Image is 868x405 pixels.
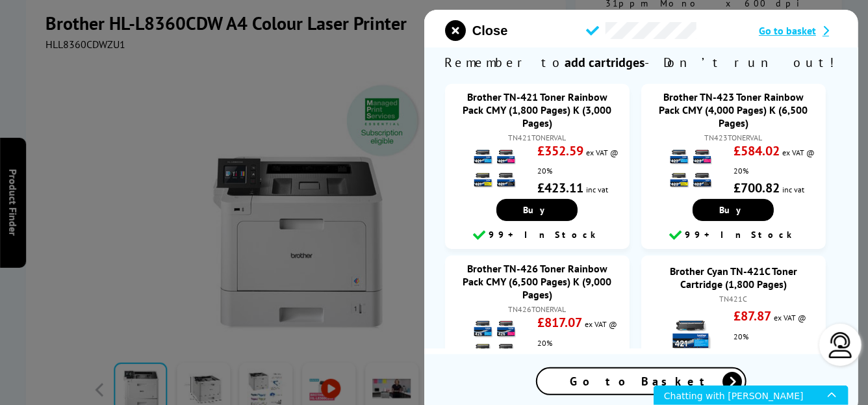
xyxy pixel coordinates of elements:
[472,145,517,190] img: Brother TN-421 Toner Rainbow Pack CMY (1,800 Pages) K (3,000 Pages)
[654,294,813,304] div: TN421C
[670,265,797,291] a: Brother Cyan TN-421C Toner Cartridge (1,800 Pages)
[759,24,837,37] a: Go to basket
[654,385,849,405] iframe: Chat icon for chat window
[570,374,713,389] span: Go to Basket
[759,24,816,37] span: Go to basket
[659,90,808,129] a: Brother TN-423 Toner Rainbow Pack CMY (4,000 Pages) K (6,500 Pages)
[523,204,551,216] span: Buy
[472,23,507,38] span: Close
[782,185,804,194] span: inc vat
[719,204,747,216] span: Buy
[668,311,713,356] img: Brother Cyan TN-421C Toner Cartridge (1,800 Pages)
[828,332,854,358] img: user-headset-light.svg
[537,319,617,347] span: ex VAT @ 20%
[654,133,813,142] div: TN423TONERVAL
[458,133,617,142] div: TN421TONERVAL
[734,307,771,324] strong: £87.87
[472,317,517,363] img: Brother TN-426 Toner Rainbow Pack CMY (6,500 Pages) K (9,000 Pages)
[565,54,645,71] b: add cartridges
[734,142,780,159] strong: £584.02
[537,179,583,196] strong: £423.11
[586,185,608,194] span: inc vat
[463,262,611,301] a: Brother TN-426 Toner Rainbow Pack CMY (6,500 Pages) K (9,000 Pages)
[536,367,747,395] a: Go to Basket
[537,314,582,331] strong: £817.07
[424,47,858,77] span: Remember to - Don’t run out!
[537,142,583,159] strong: £352.59
[458,304,617,314] div: TN426TONERVAL
[734,313,806,341] span: ex VAT @ 20%
[734,345,780,362] strong: £105.44
[463,90,611,129] a: Brother TN-421 Toner Rainbow Pack CMY (1,800 Pages) K (3,000 Pages)
[648,228,819,243] div: 99+ In Stock
[668,145,713,190] img: Brother TN-423 Toner Rainbow Pack CMY (4,000 Pages) K (6,500 Pages)
[452,228,623,243] div: 99+ In Stock
[734,179,780,196] strong: £700.82
[445,20,507,41] button: close modal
